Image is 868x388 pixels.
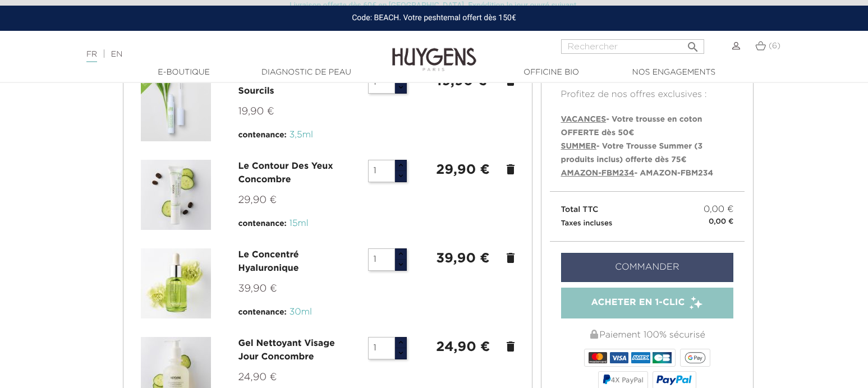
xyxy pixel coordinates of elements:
[686,37,700,50] i: 
[631,352,650,363] img: AMEX
[550,77,745,101] p: Profitez de nos offres exclusives :
[709,216,733,228] small: 0,00 €
[618,67,730,78] a: Nos engagements
[561,116,607,123] span: VACANCES
[238,308,287,316] span: contenance:
[685,352,706,363] img: google_pay
[290,308,312,317] span: 30ml
[561,142,703,164] span: - Votre Trousse Summer (3 produits inclus) offerte dès 75€
[755,41,780,50] a: (6)
[561,220,613,227] small: Taxes incluses
[250,67,362,78] a: Diagnostic de peau
[495,67,608,78] a: Officine Bio
[111,50,122,58] a: EN
[238,284,277,294] span: 39,90 €
[86,50,97,62] a: FR
[561,169,635,177] span: AMAZON-FBM234
[436,252,489,265] strong: 39,90 €
[238,131,287,139] span: contenance:
[683,36,703,51] button: 
[561,116,702,137] span: - Votre trousse en coton OFFERTE dès 50€
[590,330,598,339] img: Paiement 100% sécurisé
[238,372,277,382] span: 24,90 €
[611,376,644,384] span: 4X PayPal
[238,107,274,117] span: 19,90 €
[704,203,733,216] span: 0,00 €
[238,220,287,228] span: contenance:
[504,251,517,265] a: delete
[436,163,489,177] strong: 29,90 €
[290,131,313,140] span: 3,5ml
[653,352,671,363] img: CB_NATIONALE
[392,30,476,73] img: Huygens
[436,340,490,354] strong: 24,90 €
[561,324,734,347] div: Paiement 100% sécurisé
[561,253,734,282] a: Commander
[561,206,599,214] span: Total TTC
[238,251,299,273] a: Le Concentré Hyaluronique
[561,142,596,150] span: SUMMER
[141,160,211,230] img: Le Contour Des Yeux Concombre
[504,340,517,353] a: delete
[81,48,353,61] div: |
[238,162,333,184] a: Le Contour Des Yeux Concombre
[769,42,780,50] span: (6)
[238,339,335,362] a: Gel Nettoyant Visage Jour Concombre
[238,73,345,96] a: Le Booster - Soin Cils & Sourcils
[128,67,240,78] a: E-Boutique
[504,163,517,176] a: delete
[238,195,277,205] span: 29,90 €
[290,219,309,228] span: 15ml
[561,39,704,54] input: Rechercher
[561,169,714,177] span: - AMAZON-FBM234
[589,352,607,363] img: MASTERCARD
[141,71,211,141] img: Le Booster - Soin Cils & Sourcils
[436,75,487,88] strong: 19,90 €
[141,248,211,318] img: Le Concentré Hyaluronique
[610,352,628,363] img: VISA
